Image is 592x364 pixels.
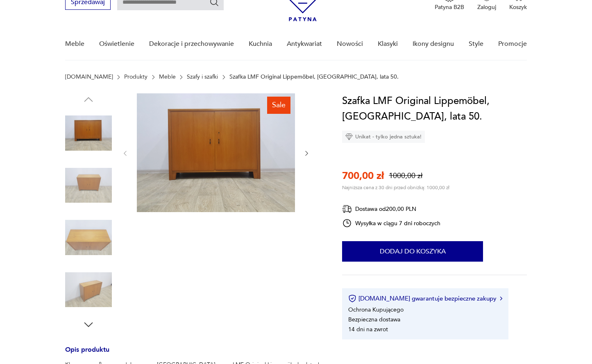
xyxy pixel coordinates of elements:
[498,28,527,60] a: Promocje
[342,93,527,124] h1: Szafka LMF Original Lippemöbel, [GEOGRAPHIC_DATA], lata 50.
[435,3,464,11] p: Patyna B2B
[342,241,483,262] button: Dodaj do koszyka
[469,28,483,60] a: Style
[342,218,440,228] div: Wysyłka w ciągu 7 dni roboczych
[249,28,272,60] a: Kuchnia
[337,28,363,60] a: Nowości
[348,316,400,323] li: Bezpieczna dostawa
[342,204,352,214] img: Ikona dostawy
[342,131,425,143] div: Unikat - tylko jedna sztuka!
[65,28,84,60] a: Meble
[65,347,322,361] h3: Opis produktu
[149,28,234,60] a: Dekoracje i przechowywanie
[65,214,112,261] img: Zdjęcie produktu Szafka LMF Original Lippemöbel, Niemcy, lata 50.
[345,133,353,140] img: Ikona diamentu
[348,294,356,303] img: Ikona certyfikatu
[65,74,113,80] a: [DOMAIN_NAME]
[229,74,399,80] p: Szafka LMF Original Lippemöbel, [GEOGRAPHIC_DATA], lata 50.
[342,184,449,191] p: Najniższa cena z 30 dni przed obniżką: 1000,00 zł
[159,74,176,80] a: Meble
[378,28,398,60] a: Klasyki
[389,171,422,181] p: 1000,00 zł
[65,162,112,209] img: Zdjęcie produktu Szafka LMF Original Lippemöbel, Niemcy, lata 50.
[137,93,295,212] img: Zdjęcie produktu Szafka LMF Original Lippemöbel, Niemcy, lata 50.
[124,74,147,80] a: Produkty
[187,74,218,80] a: Szafy i szafki
[413,28,454,60] a: Ikony designu
[65,267,112,313] img: Zdjęcie produktu Szafka LMF Original Lippemöbel, Niemcy, lata 50.
[348,294,502,303] button: [DOMAIN_NAME] gwarantuje bezpieczne zakupy
[509,3,527,11] p: Koszyk
[348,326,388,333] li: 14 dni na zwrot
[65,110,112,156] img: Zdjęcie produktu Szafka LMF Original Lippemöbel, Niemcy, lata 50.
[287,28,322,60] a: Antykwariat
[267,97,290,114] div: Sale
[348,306,404,314] li: Ochrona Kupującego
[500,296,502,301] img: Ikona strzałki w prawo
[99,28,134,60] a: Oświetlenie
[477,3,496,11] p: Zaloguj
[342,204,440,214] div: Dostawa od 200,00 PLN
[342,169,384,183] p: 700,00 zł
